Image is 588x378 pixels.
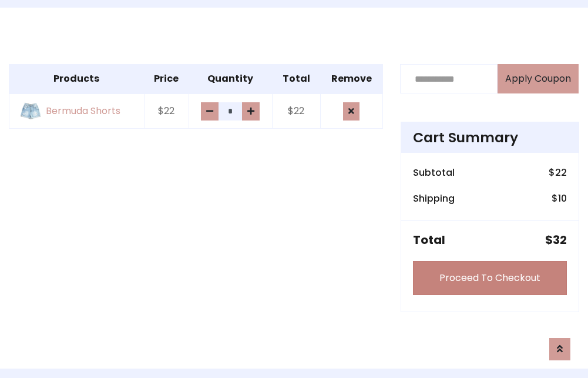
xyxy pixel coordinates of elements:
[413,193,455,204] h6: Shipping
[553,232,567,248] span: 32
[144,93,189,128] td: $22
[272,65,320,94] th: Total
[272,93,320,128] td: $22
[189,65,272,94] th: Quantity
[545,233,567,247] h5: $
[144,65,189,94] th: Price
[320,65,383,94] th: Remove
[549,167,567,178] h6: $
[413,167,455,178] h6: Subtotal
[555,166,567,179] span: 22
[552,193,567,204] h6: $
[413,261,567,295] a: Proceed To Checkout
[558,192,567,205] span: 10
[498,64,579,93] button: Apply Coupon
[9,65,145,94] th: Products
[16,101,137,121] a: Bermuda Shorts
[413,233,445,247] h5: Total
[413,129,567,146] h4: Cart Summary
